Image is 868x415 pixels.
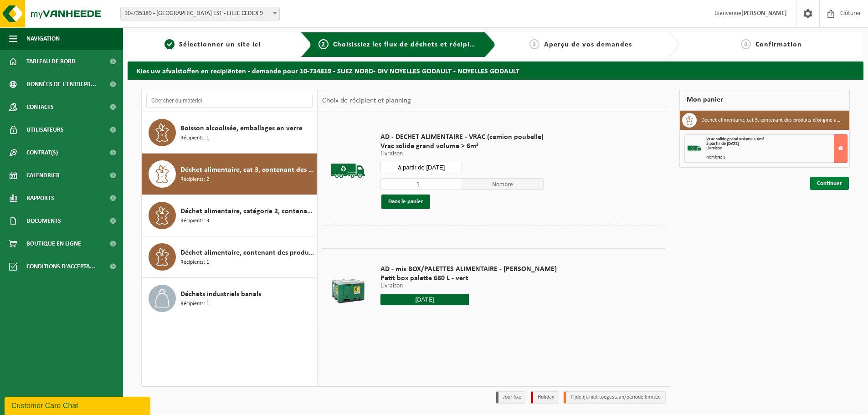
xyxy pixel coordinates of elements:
[179,41,261,48] span: Sélectionner un site ici
[146,94,313,108] input: Chercher du matériel
[180,258,209,267] span: Récipients: 1
[121,7,279,20] span: 10-735389 - SUEZ RV NORD EST - LILLE CEDEX 9
[26,255,95,278] span: Conditions d'accepta...
[531,391,559,404] li: Holiday
[142,154,317,195] button: Déchet alimentaire, cat 3, contenant des produits d'origine animale, emballage synthétique Récipi...
[380,162,462,173] input: Sélectionnez date
[120,7,280,20] span: 10-735389 - SUEZ RV NORD EST - LILLE CEDEX 9
[142,112,317,154] button: Boisson alcoolisée, emballages en verre Récipients: 1
[142,278,317,319] button: Déchets industriels banals Récipients: 1
[142,236,317,278] button: Déchet alimentaire, contenant des produits d'origine animale, non emballé, catégorie 3 Récipients: 1
[26,141,58,164] span: Contrat(s)
[26,118,64,141] span: Utilisateurs
[706,137,764,142] span: Vrac solide grand volume > 6m³
[380,151,544,157] p: Livraison
[544,41,632,48] span: Aperçu de vos demandes
[318,39,329,49] span: 2
[496,391,526,404] li: Jour fixe
[142,195,317,236] button: Déchet alimentaire, catégorie 2, contenant des produits d'origine animale, emballage mélangé Réci...
[26,96,54,118] span: Contacts
[810,177,849,190] a: Continuer
[318,89,416,112] div: Choix de récipient et planning
[5,395,152,415] iframe: chat widget
[164,39,175,49] span: 1
[380,133,544,142] span: AD - DECHET ALIMENTAIRE - VRAC (camion poubelle)
[180,247,314,258] span: Déchet alimentaire, contenant des produits d'origine animale, non emballé, catégorie 3
[26,27,60,50] span: Navigation
[180,134,209,143] span: Récipients: 1
[564,391,666,404] li: Tijdelijk niet toegestaan/période limitée
[180,123,303,134] span: Boisson alcoolisée, emballages en verre
[180,217,209,225] span: Récipients: 3
[462,178,544,190] span: Nombre
[333,41,485,48] span: Choisissiez les flux de déchets et récipients
[701,113,842,128] h3: Déchet alimentaire, cat 3, contenant des produits d'origine animale, emballage synthétique
[26,187,54,210] span: Rapports
[132,39,293,50] a: 1Sélectionner un site ici
[26,50,76,73] span: Tableau de bord
[380,294,469,305] input: Sélectionnez date
[380,274,557,283] span: Petit box palette 680 L - vert
[381,195,430,209] button: Dans le panier
[755,41,802,48] span: Confirmation
[380,283,557,289] p: Livraison
[26,73,96,96] span: Données de l'entrepr...
[180,206,314,217] span: Déchet alimentaire, catégorie 2, contenant des produits d'origine animale, emballage mélangé
[529,39,539,49] span: 3
[128,61,863,79] h2: Kies uw afvalstoffen en recipiënten - demande pour 10-734819 - SUEZ NORD- DIV NOYELLES GODAULT - ...
[26,164,60,187] span: Calendrier
[26,232,81,255] span: Boutique en ligne
[180,300,209,308] span: Récipients: 1
[679,89,850,111] div: Mon panier
[180,289,261,300] span: Déchets industriels banals
[706,155,847,160] div: Nombre: 1
[26,210,61,232] span: Documents
[180,175,209,184] span: Récipients: 2
[380,265,557,274] span: AD - mix BOX/PALETTES ALIMENTAIRE - [PERSON_NAME]
[180,164,314,175] span: Déchet alimentaire, cat 3, contenant des produits d'origine animale, emballage synthétique
[380,142,544,151] span: Vrac solide grand volume > 6m³
[741,10,787,17] strong: [PERSON_NAME]
[706,146,847,151] div: Livraison
[741,39,751,49] span: 4
[706,141,739,146] strong: à partir de [DATE]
